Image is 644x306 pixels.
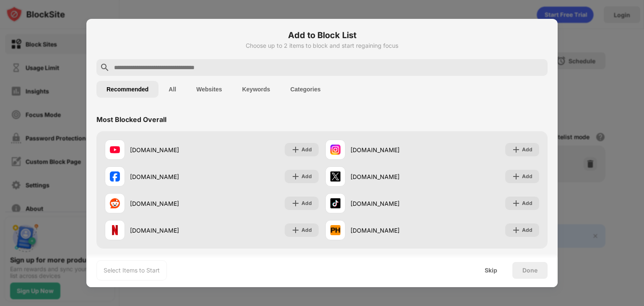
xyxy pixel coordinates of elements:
div: [DOMAIN_NAME] [351,172,432,181]
div: [DOMAIN_NAME] [351,145,432,154]
img: favicons [330,198,340,208]
img: favicons [110,145,120,155]
div: [DOMAIN_NAME] [130,145,212,154]
div: Add [522,145,532,154]
img: favicons [110,171,120,182]
div: Add [522,172,532,181]
div: Select Items to Start [104,266,160,275]
img: favicons [330,171,340,182]
div: Choose up to 2 items to block and start regaining focus [96,42,548,49]
button: Keywords [232,81,280,98]
div: [DOMAIN_NAME] [130,172,212,181]
img: favicons [110,198,120,208]
h6: Add to Block List [96,29,548,41]
div: Add [522,199,532,207]
button: Websites [186,81,232,98]
div: [DOMAIN_NAME] [130,199,212,208]
button: Recommended [96,81,158,98]
div: [DOMAIN_NAME] [351,226,432,235]
div: Most Blocked Overall [96,115,166,124]
div: Add [301,172,312,181]
img: favicons [330,145,340,155]
div: Add [522,226,532,234]
img: favicons [110,225,120,235]
div: Done [522,267,538,274]
div: Add [301,199,312,207]
div: Skip [485,267,497,274]
div: Add [301,226,312,234]
div: [DOMAIN_NAME] [351,199,432,208]
img: favicons [330,225,340,235]
button: All [158,81,186,98]
button: Categories [280,81,330,98]
img: search.svg [100,62,110,73]
div: [DOMAIN_NAME] [130,226,212,235]
div: Add [301,145,312,154]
